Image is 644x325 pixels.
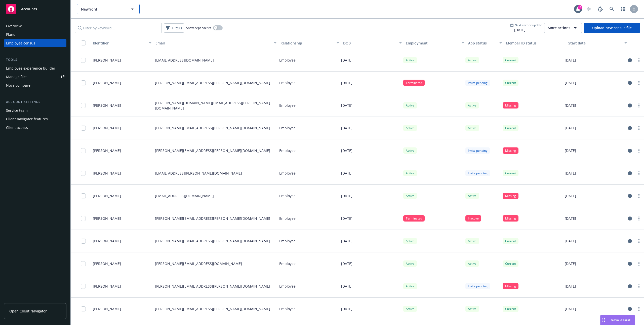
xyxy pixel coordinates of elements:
[93,193,121,198] span: [PERSON_NAME]
[465,260,479,267] div: Active
[503,57,518,63] div: Current
[341,58,352,63] p: [DATE]
[341,103,352,108] p: [DATE]
[465,238,479,244] div: Active
[341,284,352,289] p: [DATE]
[4,39,66,47] a: Employee census
[91,37,153,49] button: Identifier
[4,99,66,104] div: Account settings
[279,103,296,108] p: Employee
[565,148,576,153] p: [DATE]
[186,26,211,30] span: Show dependents
[465,215,481,222] div: Inactive
[155,100,275,111] p: [PERSON_NAME][DOMAIN_NAME][EMAIL_ADDRESS][PERSON_NAME][DOMAIN_NAME]
[81,171,86,176] input: Toggle Row Selected
[503,260,518,267] div: Current
[584,4,594,14] a: Start snowing
[403,283,417,289] div: Active
[6,81,30,89] div: Nova compare
[627,238,633,244] a: circleInformation
[503,238,518,244] div: Current
[341,193,352,198] p: [DATE]
[81,40,86,45] input: Select all
[4,2,66,16] a: Accounts
[155,216,270,221] p: [PERSON_NAME][EMAIL_ADDRESS][PERSON_NAME][DOMAIN_NAME]
[81,239,86,244] input: Toggle Row Selected
[6,106,28,115] div: Service team
[403,102,417,109] div: Active
[93,148,121,153] span: [PERSON_NAME]
[504,37,567,49] button: Member ID status
[155,148,270,153] p: [PERSON_NAME][EMAIL_ADDRESS][PERSON_NAME][DOMAIN_NAME]
[548,25,570,30] span: More actions
[565,216,576,221] p: [DATE]
[468,40,496,46] div: App status
[403,238,417,244] div: Active
[503,283,518,289] div: Missing
[341,125,352,131] p: [DATE]
[636,80,642,86] a: more
[403,80,425,86] div: Terminated
[279,193,296,198] p: Employee
[465,80,490,86] div: Invite pending
[81,216,86,221] input: Toggle Row Selected
[6,73,27,81] div: Manage files
[636,102,642,109] a: more
[503,306,518,312] div: Current
[155,284,270,289] p: [PERSON_NAME][EMAIL_ADDRESS][PERSON_NAME][DOMAIN_NAME]
[584,23,640,33] a: Upload new census file
[465,147,490,154] div: Invite pending
[155,58,214,63] p: [EMAIL_ADDRESS][DOMAIN_NAME]
[627,170,633,176] a: circleInformation
[81,306,86,311] input: Toggle Row Selected
[6,64,55,72] div: Employee experience builder
[172,25,182,31] span: Filters
[503,193,518,199] div: Missing
[403,57,417,63] div: Active
[636,238,642,244] a: more
[279,80,296,85] p: Employee
[93,261,121,266] span: [PERSON_NAME]
[565,284,576,289] p: [DATE]
[81,58,86,63] input: Toggle Row Selected
[600,315,635,325] button: Nova Assist
[279,261,296,266] p: Employee
[4,22,66,30] a: Overview
[155,261,242,266] p: [PERSON_NAME][EMAIL_ADDRESS][DOMAIN_NAME]
[75,23,162,33] input: Filter by keyword...
[4,115,66,123] a: Client navigator features
[155,306,270,311] p: [PERSON_NAME][EMAIL_ADDRESS][PERSON_NAME][DOMAIN_NAME]
[466,37,504,49] button: App status
[164,23,184,33] button: Filters
[93,171,121,176] span: [PERSON_NAME]
[4,124,66,132] a: Client access
[565,103,576,108] p: [DATE]
[403,125,417,131] div: Active
[279,148,296,153] p: Employee
[9,308,47,314] span: Open Client Navigator
[81,148,86,153] input: Toggle Row Selected
[155,193,214,198] p: [EMAIL_ADDRESS][DOMAIN_NAME]
[627,306,633,312] a: circleInformation
[636,193,642,199] a: more
[636,261,642,267] a: more
[279,216,296,221] p: Employee
[627,261,633,267] a: circleInformation
[341,216,352,221] p: [DATE]
[565,58,576,63] p: [DATE]
[565,306,576,311] p: [DATE]
[636,125,642,131] a: more
[565,238,576,244] p: [DATE]
[503,170,518,176] div: Current
[77,4,140,14] button: Newfront
[93,238,121,244] span: [PERSON_NAME]
[4,73,66,81] a: Manage files
[93,80,121,85] span: [PERSON_NAME]
[404,37,466,49] button: Employment
[636,283,642,289] a: more
[465,102,479,109] div: Active
[4,31,66,39] a: Plans
[81,261,86,266] input: Toggle Row Selected
[81,126,86,131] input: Toggle Row Selected
[406,40,459,46] div: Employment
